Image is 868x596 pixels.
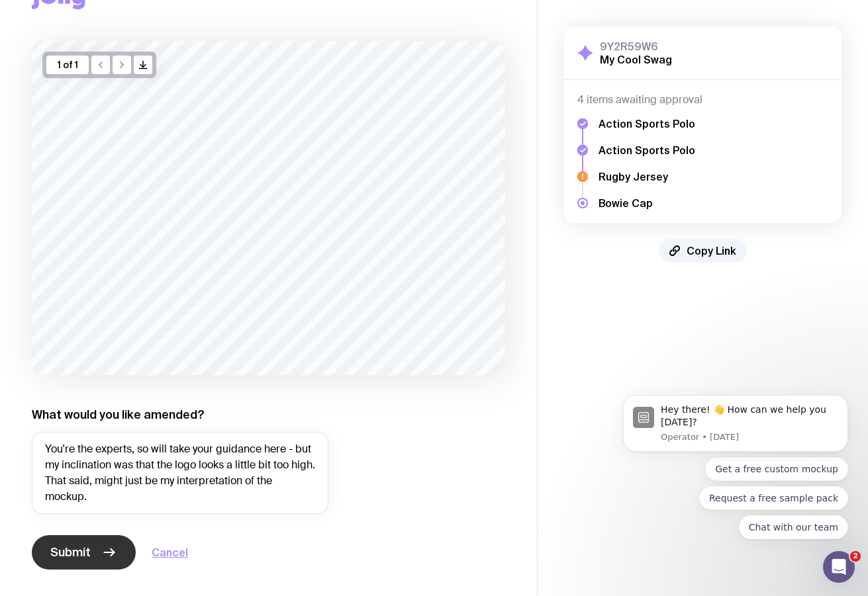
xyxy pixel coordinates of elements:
iframe: Intercom live chat [823,551,855,583]
h5: Rugby Jersey [599,170,695,183]
span: 2 [850,551,861,562]
h2: My Cool Swag [600,53,672,66]
h5: Bowie Cap [599,196,695,210]
iframe: Intercom notifications message [603,293,868,560]
button: Submit [32,535,136,570]
button: Copy Link [659,239,747,263]
h5: Action Sports Polo [599,117,695,130]
span: Copy Link [687,244,736,257]
span: Submit [50,544,91,560]
h5: Action Sports Polo [599,144,695,157]
button: Cancel [152,544,188,560]
div: 1 of 1 [46,56,89,74]
h4: 4 items awaiting approval [577,93,828,106]
label: What would you like amended? [32,407,205,423]
h3: 9Y2R59W6 [600,40,672,53]
g: /> /> [140,62,147,69]
button: />/> [134,56,152,74]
